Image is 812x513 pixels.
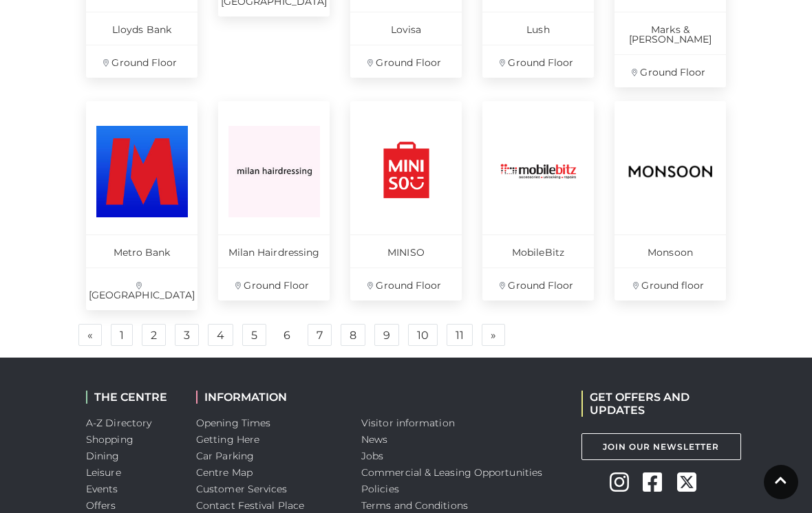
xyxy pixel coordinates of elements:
p: Metro Bank [86,234,197,268]
p: MobileBitz [482,234,594,268]
a: Customer Services [196,483,288,495]
p: Ground Floor [218,268,330,301]
a: Milan Hairdressing Ground Floor [218,101,330,301]
span: » [491,330,496,340]
a: Jobs [361,450,383,462]
span: « [87,330,93,340]
p: Milan Hairdressing [218,234,330,268]
h2: THE CENTRE [86,391,175,404]
p: MINISO [350,234,462,268]
a: Centre Map [196,466,253,479]
a: Terms and Conditions [361,499,468,512]
p: Monsoon [615,234,726,268]
a: 5 [242,324,266,346]
a: 11 [447,324,473,346]
a: 7 [308,324,332,346]
a: Getting Here [196,433,259,446]
p: Ground Floor [482,268,594,301]
h2: GET OFFERS AND UPDATES [581,391,726,417]
p: [GEOGRAPHIC_DATA] [86,268,197,310]
a: MobileBitz Ground Floor [482,101,594,301]
p: Lush [482,12,594,45]
a: 2 [142,324,166,346]
a: 10 [408,324,438,346]
h2: INFORMATION [196,391,341,404]
p: Ground Floor [482,45,594,78]
a: Events [86,483,118,495]
a: Dining [86,450,120,462]
a: Commercial & Leasing Opportunities [361,466,542,479]
a: 6 [275,325,299,347]
a: Next [482,324,505,346]
a: Car Parking [196,450,254,462]
a: Opening Times [196,417,270,429]
a: News [361,433,387,446]
p: Lovisa [350,12,462,45]
a: Monsoon Ground floor [615,101,726,301]
a: Metro Bank [GEOGRAPHIC_DATA] [86,101,197,310]
a: Contact Festival Place [196,499,304,512]
a: Shopping [86,433,133,446]
a: 1 [111,324,133,346]
p: Ground Floor [350,268,462,301]
a: Previous [78,324,102,346]
a: 3 [175,324,199,346]
a: A-Z Directory [86,417,151,429]
p: Ground floor [615,268,726,301]
p: Ground Floor [350,45,462,78]
a: Join Our Newsletter [581,433,741,460]
p: Ground Floor [86,45,197,78]
p: Lloyds Bank [86,12,197,45]
a: Leisure [86,466,121,479]
a: 9 [374,324,399,346]
a: Visitor information [361,417,455,429]
a: Policies [361,483,399,495]
a: 8 [341,324,365,346]
p: Marks & [PERSON_NAME] [615,12,726,54]
p: Ground Floor [615,54,726,87]
a: 4 [208,324,233,346]
a: MINISO Ground Floor [350,101,462,301]
a: Offers [86,499,116,512]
